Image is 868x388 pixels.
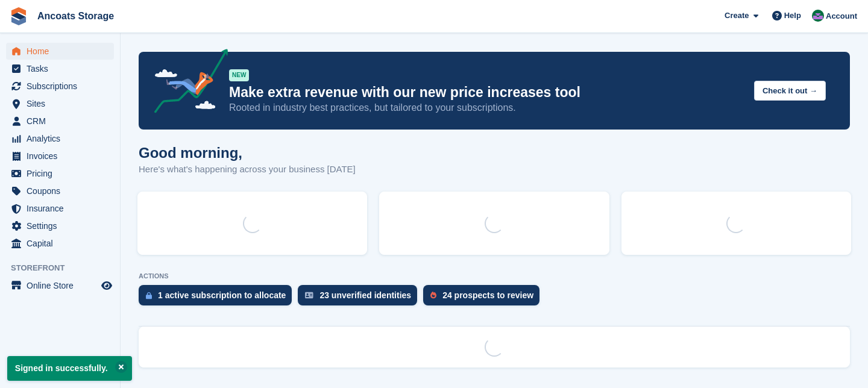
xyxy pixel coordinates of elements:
[11,262,120,274] span: Storefront
[6,60,114,77] a: menu
[298,285,423,311] a: 23 unverified identities
[229,84,744,101] p: Make extra revenue with our new price increases tool
[6,148,114,164] a: menu
[27,277,99,294] span: Online Store
[6,78,114,95] a: menu
[7,356,132,381] p: Signed in successfully.
[27,217,99,234] span: Settings
[27,183,99,199] span: Coupons
[6,95,114,112] a: menu
[146,292,152,299] img: active_subscription_to_allocate_icon-d502201f5373d7db506a760aba3b589e785aa758c864c3986d89f69b8ff3...
[158,290,286,300] div: 1 active subscription to allocate
[6,113,114,130] a: menu
[442,290,533,300] div: 24 prospects to review
[27,78,99,95] span: Subscriptions
[27,43,99,60] span: Home
[27,200,99,217] span: Insurance
[139,163,356,177] p: Here's what's happening across your business [DATE]
[33,6,119,26] a: Ancoats Storage
[6,130,114,147] a: menu
[229,69,249,81] div: NEW
[305,292,313,299] img: verify_identity-adf6edd0f0f0b5bbfe63781bf79b02c33cf7c696d77639b501bdc392416b5a36.svg
[6,277,114,294] a: menu
[784,10,801,22] span: Help
[27,95,99,112] span: Sites
[423,285,546,311] a: 24 prospects to review
[6,183,114,199] a: menu
[10,7,28,25] img: stora-icon-8386f47178a22dfd0bd8f6a31ec36ba5ce8667c1dd55bd0f319d3a0aa187defe.svg
[6,235,114,252] a: menu
[27,235,99,252] span: Capital
[139,285,298,311] a: 1 active subscription to allocate
[27,148,99,164] span: Invoices
[27,113,99,130] span: CRM
[139,272,850,280] p: ACTIONS
[27,130,99,147] span: Analytics
[725,10,749,22] span: Create
[6,200,114,217] a: menu
[99,278,114,293] a: Preview store
[754,81,826,101] button: Check it out →
[319,290,411,300] div: 23 unverified identities
[27,60,99,77] span: Tasks
[6,165,114,182] a: menu
[6,217,114,234] a: menu
[826,10,857,22] span: Account
[144,49,228,117] img: price-adjustments-announcement-icon-8257ccfd72463d97f412b2fc003d46551f7dbcb40ab6d574587a9cd5c0d94...
[27,165,99,182] span: Pricing
[6,43,114,60] a: menu
[229,101,744,114] p: Rooted in industry best practices, but tailored to your subscriptions.
[139,145,356,161] h1: Good morning,
[430,292,436,299] img: prospect-51fa495bee0391a8d652442698ab0144808aea92771e9ea1ae160a38d050c398.svg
